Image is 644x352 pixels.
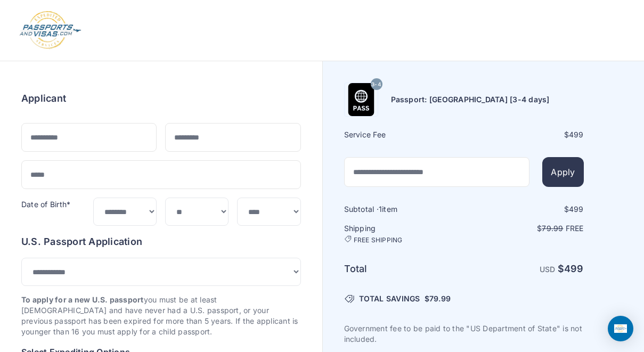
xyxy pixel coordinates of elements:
[344,223,463,244] h6: Shipping
[558,263,584,274] strong: $
[344,129,463,140] h6: Service Fee
[542,224,563,233] span: 79.99
[608,316,633,341] div: Open Intercom Messenger
[354,236,403,244] span: FREE SHIPPING
[465,204,584,215] div: $
[566,224,584,233] span: Free
[379,204,382,214] span: 1
[21,200,70,209] label: Date of Birth*
[344,204,463,215] h6: Subtotal · item
[569,130,584,139] span: 499
[429,294,451,303] span: 79.99
[21,91,66,106] h6: Applicant
[21,295,144,304] strong: To apply for a new U.S. passport
[371,78,381,92] span: 3-4
[465,129,584,140] div: $
[359,293,420,304] span: TOTAL SAVINGS
[21,234,301,249] h6: U.S. Passport Application
[391,94,550,105] h6: Passport: [GEOGRAPHIC_DATA] [3-4 days]
[564,263,584,274] span: 499
[465,223,584,234] p: $
[344,323,584,345] p: Government fee to be paid to the "US Department of State" is not included.
[344,261,463,276] h6: Total
[569,204,584,214] span: 499
[345,83,378,116] img: Product Name
[425,293,451,304] span: $
[19,11,82,50] img: Logo
[542,157,583,187] button: Apply
[540,265,556,274] span: USD
[21,294,301,337] p: you must be at least [DEMOGRAPHIC_DATA] and have never had a U.S. passport, or your previous pass...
